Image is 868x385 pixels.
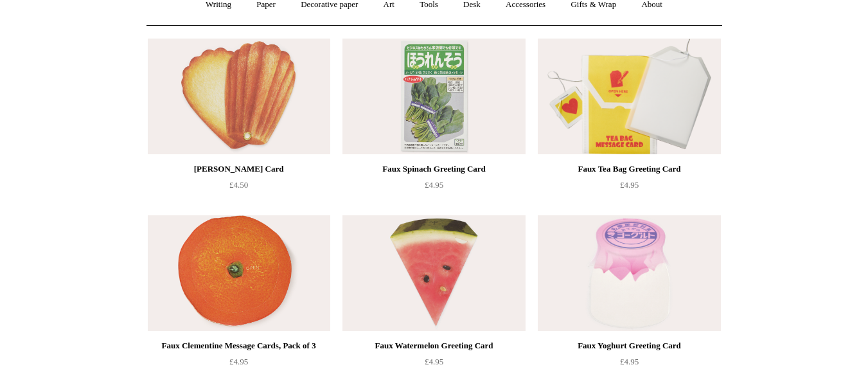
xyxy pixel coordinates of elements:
img: Faux Watermelon Greeting Card [342,215,525,331]
div: Faux Spinach Greeting Card [346,161,522,177]
img: Faux Tea Bag Greeting Card [538,39,720,154]
img: Faux Yoghurt Greeting Card [538,215,720,331]
span: £4.95 [425,357,443,366]
a: Faux Tea Bag Greeting Card Faux Tea Bag Greeting Card [538,39,720,154]
div: Faux Clementine Message Cards, Pack of 3 [151,338,327,354]
span: £4.95 [620,180,639,190]
div: [PERSON_NAME] Card [151,161,327,177]
span: £4.95 [425,180,443,190]
div: Faux Yoghurt Greeting Card [541,338,717,354]
span: £4.50 [229,180,248,190]
a: Faux Spinach Greeting Card Faux Spinach Greeting Card [342,39,525,154]
a: Faux Watermelon Greeting Card Faux Watermelon Greeting Card [342,215,525,331]
span: £4.95 [229,357,248,366]
a: Faux Tea Bag Greeting Card £4.95 [538,161,720,214]
div: Faux Tea Bag Greeting Card [541,161,717,177]
a: Faux Clementine Message Cards, Pack of 3 Faux Clementine Message Cards, Pack of 3 [148,215,330,331]
a: [PERSON_NAME] Card £4.50 [148,161,330,214]
span: £4.95 [620,357,639,366]
div: Faux Watermelon Greeting Card [346,338,522,354]
a: Faux Spinach Greeting Card £4.95 [342,161,525,214]
img: Faux Spinach Greeting Card [342,39,525,154]
a: Madeleine Greeting Card Madeleine Greeting Card [148,39,330,154]
img: Madeleine Greeting Card [148,39,330,154]
a: Faux Yoghurt Greeting Card Faux Yoghurt Greeting Card [538,215,720,331]
img: Faux Clementine Message Cards, Pack of 3 [148,215,330,331]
